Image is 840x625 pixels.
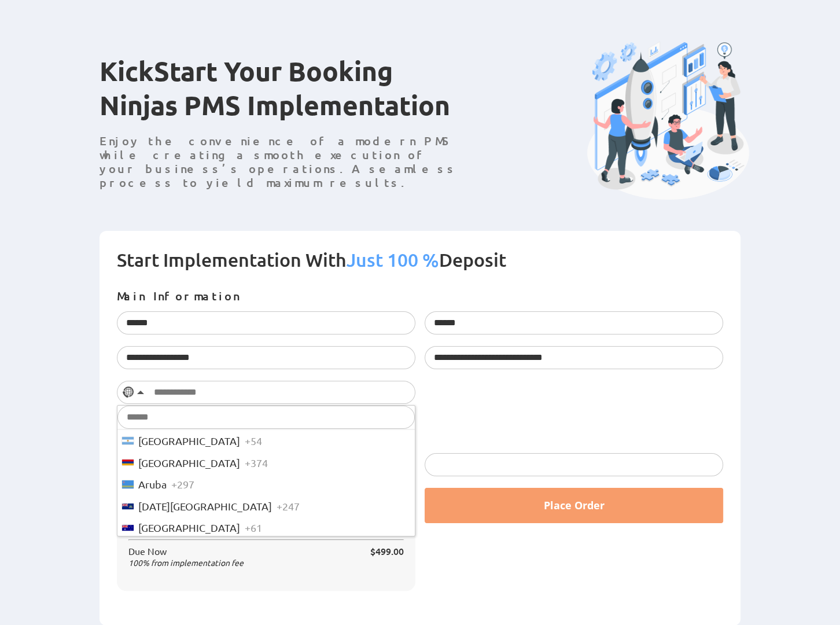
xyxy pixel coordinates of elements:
span: Due Now [128,546,244,568]
span: [DATE][GEOGRAPHIC_DATA] [138,500,272,513]
span: Place Order [544,498,605,512]
span: [GEOGRAPHIC_DATA] [138,435,240,447]
p: Enjoy the convenience of a modern PMS while creating a smooth execution of your business’s operat... [100,134,470,189]
p: Main Information [117,289,723,303]
input: Search [117,406,415,429]
button: Place Order [425,488,723,523]
h1: KickStart Your Booking Ninjas PMS Implementation [100,54,470,134]
span: Please enter a valid phone number. [117,404,415,414]
p: Summary of Order [117,431,723,444]
h2: Start Implementation With Deposit [117,248,723,289]
iframe: Secure card payment input frame [434,459,714,470]
span: +374 [245,457,268,469]
span: +297 [171,478,194,491]
span: [GEOGRAPHIC_DATA] [138,457,240,469]
span: % from implementation fee [128,557,244,568]
span: +54 [245,435,262,447]
span: Aruba [138,478,167,491]
button: Selected country [117,381,150,403]
span: 100 [128,557,142,568]
span: $499.00 [370,545,404,557]
span: Just 100 % [347,248,439,271]
span: +247 [277,500,300,513]
img: Booking Ninjas PMS Implementation [587,42,749,200]
span: [GEOGRAPHIC_DATA] [138,521,240,534]
ul: List of countries [117,429,415,536]
span: +61 [245,521,262,534]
